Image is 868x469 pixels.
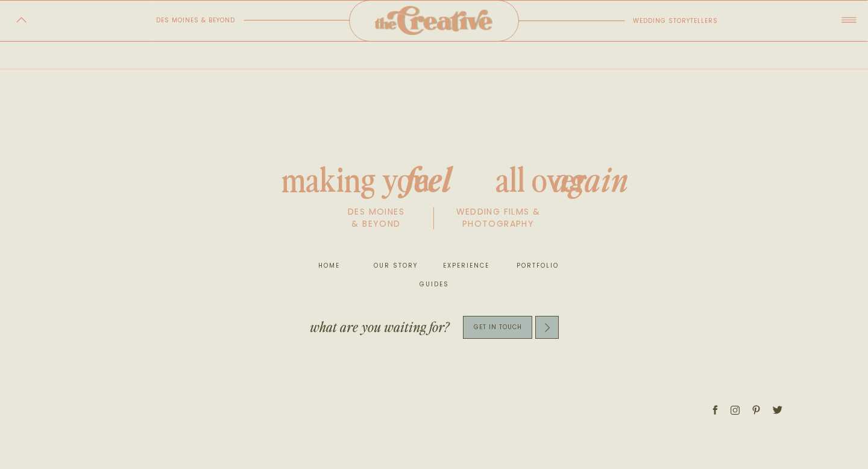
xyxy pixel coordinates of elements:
[373,260,418,272] a: our story
[463,320,532,334] a: get in touch
[549,154,634,196] h2: again
[229,154,640,196] h2: making you all over
[310,318,451,336] p: what are you waiting for?
[122,14,235,26] p: des moines & beyond
[415,279,454,291] a: guides
[319,206,433,233] p: des moines & beyond
[388,154,468,196] h2: feel
[309,260,348,272] a: home
[441,206,555,233] p: wedding films & photography
[443,260,489,272] a: experience
[633,15,736,27] p: wedding storytellers
[513,260,559,272] a: portfolio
